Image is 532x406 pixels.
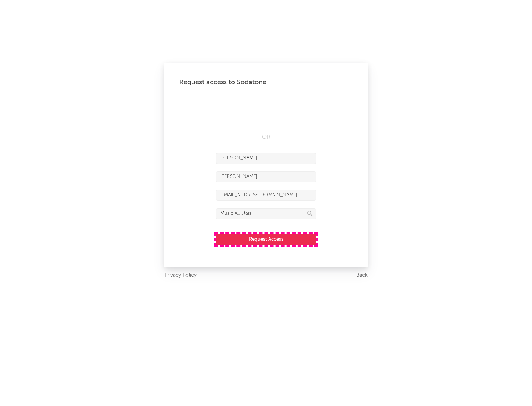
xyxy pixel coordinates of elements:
input: Division [216,208,316,219]
button: Request Access [216,234,316,245]
div: OR [216,133,316,142]
a: Back [356,271,368,280]
input: Last Name [216,171,316,182]
a: Privacy Policy [164,271,197,280]
div: Request access to Sodatone [179,78,353,87]
input: Email [216,190,316,201]
input: First Name [216,153,316,164]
